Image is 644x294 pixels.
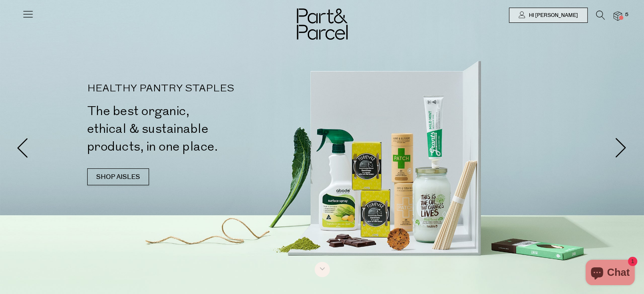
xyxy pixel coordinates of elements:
[583,260,637,287] inbox-online-store-chat: Shopify online store chat
[509,8,588,23] a: Hi [PERSON_NAME]
[527,12,578,19] span: Hi [PERSON_NAME]
[87,102,326,156] h2: The best organic, ethical & sustainable products, in one place.
[297,8,348,40] img: Part&Parcel
[614,11,622,20] a: 5
[623,11,630,19] span: 5
[87,84,326,94] p: HEALTHY PANTRY STAPLES
[87,168,149,185] a: SHOP AISLES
